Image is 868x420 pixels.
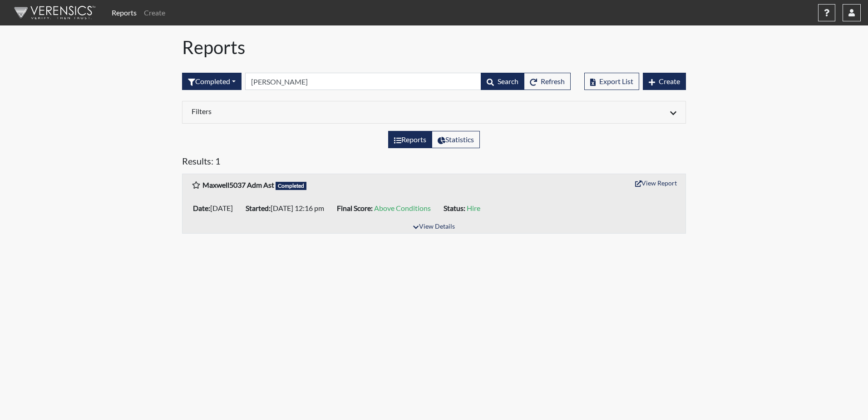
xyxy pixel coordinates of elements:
h5: Results: 1 [182,155,686,170]
label: View the list of reports [388,131,432,148]
button: Completed [182,73,242,90]
div: Click to expand/collapse filters [185,107,683,118]
label: View statistics about completed interviews [432,131,480,148]
a: Reports [108,4,140,22]
button: View Report [631,176,681,190]
span: Above Conditions [374,204,431,212]
span: Search [498,77,518,85]
h6: Filters [192,107,427,115]
button: Refresh [524,73,571,90]
h1: Reports [182,36,686,58]
span: Export List [599,77,633,85]
div: Filter by interview status [182,73,242,90]
button: View Details [409,221,459,233]
span: Hire [467,204,480,212]
b: Maxwell5037 Adm Ast [202,180,274,189]
b: Status: [444,204,465,212]
b: Started: [246,204,271,212]
button: Create [643,73,686,90]
li: [DATE] 12:16 pm [242,201,333,215]
button: Export List [584,73,639,90]
button: Search [481,73,524,90]
b: Date: [193,204,210,212]
input: Search by Registration ID, Interview Number, or Investigation Name. [245,73,481,90]
span: Refresh [541,77,565,85]
a: Create [140,4,169,22]
li: [DATE] [189,201,242,215]
b: Final Score: [337,204,373,212]
span: Completed [276,182,306,190]
span: Create [659,77,680,85]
